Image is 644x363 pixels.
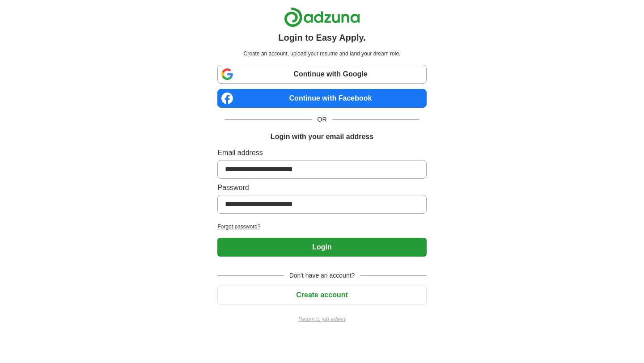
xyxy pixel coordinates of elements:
[312,115,332,124] span: OR
[284,7,360,27] img: Adzuna logo
[217,238,426,257] button: Login
[219,50,424,58] p: Create an account, upload your resume and land your dream role.
[217,286,426,304] button: Create account
[284,271,360,280] span: Don't have an account?
[217,315,426,323] a: Return to job advert
[217,148,426,158] label: Email address
[217,291,426,299] a: Create account
[217,89,426,108] a: Continue with Facebook
[217,223,426,231] a: Forgot password?
[278,31,366,44] h1: Login to Easy Apply.
[271,131,373,142] h1: Login with your email address
[217,182,426,193] label: Password
[217,65,426,84] a: Continue with Google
